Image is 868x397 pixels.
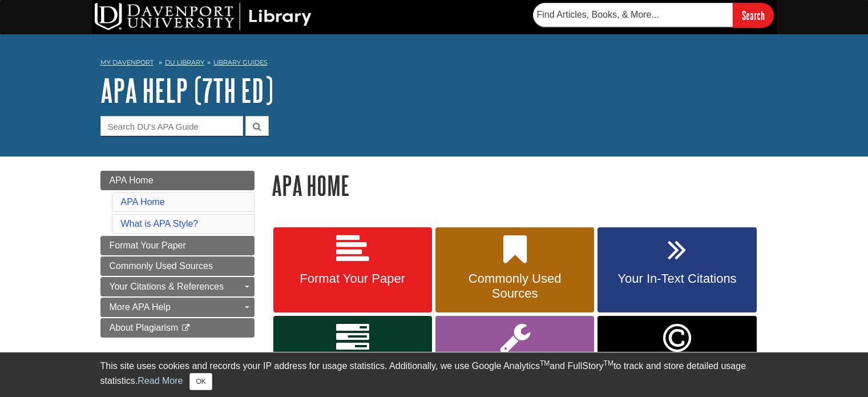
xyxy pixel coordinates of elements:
a: APA Home [100,171,255,190]
a: APA Help (7th Ed) [100,73,273,108]
h1: APA Home [272,171,768,200]
nav: breadcrumb [100,55,768,73]
a: Format Your Paper [273,227,432,313]
img: DU Library [95,3,312,30]
a: More APA Help [100,298,255,317]
span: More APA Help [110,302,171,312]
input: Search [733,3,774,27]
span: Your Citations & References [110,282,224,291]
i: This link opens in a new window [181,324,191,332]
span: APA Home [110,175,154,185]
span: Your In-Text Citations [606,271,748,286]
span: Format Your Paper [110,240,186,250]
a: My Davenport [100,58,154,67]
form: Searches DU Library's articles, books, and more [533,3,774,27]
input: Find Articles, Books, & More... [533,3,733,27]
span: About Plagiarism [110,323,179,332]
sup: TM [604,359,613,367]
a: DU Library [165,58,204,66]
a: Your In-Text Citations [597,227,756,313]
a: APA Home [121,197,165,207]
a: Read More [138,376,183,386]
a: Library Guides [213,58,268,66]
sup: TM [540,359,550,367]
input: Search DU's APA Guide [100,116,243,136]
span: Commonly Used Sources [110,261,213,271]
a: About Plagiarism [100,318,255,338]
a: Format Your Paper [100,236,255,255]
span: Commonly Used Sources [444,271,586,301]
a: Your Citations & References [100,277,255,296]
button: Close [189,373,212,390]
a: What is APA Style? [121,219,199,228]
span: Format Your Paper [282,271,423,286]
div: This site uses cookies and records your IP address for usage statistics. Additionally, we use Goo... [100,359,768,390]
a: Commonly Used Sources [100,256,255,276]
a: Commonly Used Sources [435,227,594,313]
